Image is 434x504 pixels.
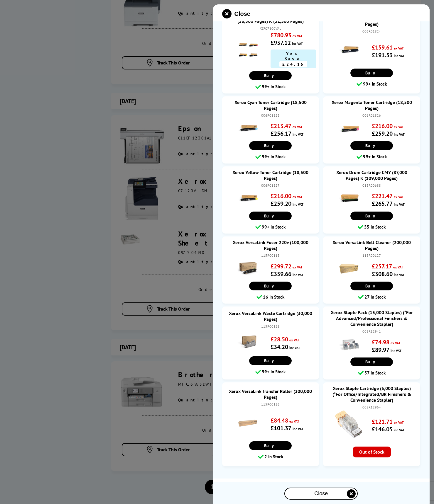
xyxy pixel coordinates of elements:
img: Xerox Staple Pack (15,000 Staples) (*For Advanced/Professional Finishers & Convenience Stapler) [339,335,359,355]
img: Xerox Magenta Toner Cartridge (18,500 Pages) [339,118,359,139]
div: 006R01826 [329,113,414,118]
strong: £24.15 [279,61,307,67]
div: 008R12941 [329,328,414,334]
a: Xerox Staple Cartridge (5,000 Staples) (*For Office/Integrated/BR Finishers & Convenience Stapler) [329,385,414,403]
strong: £259.20 [271,200,291,207]
div: 013R00688 [329,183,414,188]
span: inc VAT [289,345,300,350]
div: 2 In Stock [225,453,316,461]
span: ex VAT [293,125,303,129]
strong: £216.00 [271,192,291,200]
div: 115R00128 [228,323,313,329]
strong: £256.17 [271,130,291,137]
span: ex VAT [391,341,401,345]
span: ex VAT [394,125,404,129]
span: ex VAT [394,195,404,199]
button: close modal [222,9,250,18]
img: Xerox Toner Cartridge Value Pack CMY (18,500 Pages) K (31,300 Pages) [237,40,258,60]
img: Xerox VersaLink Fuser 220v (100,000 Pages) [237,258,258,279]
span: ex VAT [293,265,303,269]
span: inc VAT [293,132,303,137]
strong: £359.66 [271,270,291,278]
img: Xerox VersaLink Transfer Roller (200,000 Pages) [237,413,258,433]
img: Xerox Drum Cartridge CMY (87,000 Pages) K (109,000 Pages) [339,188,359,209]
div: 006R01827 [228,183,313,188]
a: Xerox Drum Cartridge CMY (87,000 Pages) K (109,000 Pages) [329,169,414,181]
div: 99+ In Stock [326,80,417,88]
div: 008R12964 [329,404,414,410]
span: Close [314,491,328,497]
span: inc VAT [391,348,401,353]
img: Xerox Black Toner Cartridge (31,300 Pages) [339,40,359,60]
strong: £34.20 [271,343,288,351]
span: Buy [264,443,277,448]
img: Xerox VersaLink Belt Cleaner (200,000 Pages) [339,258,359,279]
span: inc VAT [394,202,405,207]
span: inc VAT [293,202,303,207]
div: 99+ In Stock [225,83,316,91]
div: 006R01825 [228,113,313,118]
a: Xerox VersaLink Belt Cleaner (200,000 Pages) [329,239,414,251]
span: Buy [264,358,277,363]
a: Xerox VersaLink Fuser 220v (100,000 Pages) [228,239,313,251]
img: Xerox Staple Cartridge (5,000 Staples) (*For Office/Integrated/BR Finishers & Convenience Stapler) [335,411,363,438]
div: 55 In Stock [326,223,417,231]
strong: £28.50 [271,336,288,343]
img: Xerox VersaLink Waste Cartridge (30,000 Pages) [237,332,258,352]
div: 99+ In Stock [225,368,316,376]
span: Buy [365,213,378,219]
span: Out of Stock [353,447,391,457]
span: Buy [264,73,277,78]
span: inc VAT [394,132,405,137]
span: Buy [264,283,277,289]
span: Buy [264,143,277,148]
img: Xerox Yellow Toner Cartridge (18,500 Pages) [237,188,258,209]
strong: £308.60 [372,270,393,278]
span: ex VAT [394,420,404,425]
span: Buy [264,213,277,219]
img: Xerox Cyan Toner Cartridge (18,500 Pages) [237,118,258,139]
div: 16 In Stock [225,293,316,301]
span: ex VAT [289,338,299,342]
strong: £265.77 [372,200,393,207]
a: Xerox VersaLink Transfer Roller (200,000 Pages) [228,388,313,400]
span: inc VAT [293,427,303,431]
strong: £121.71 [372,418,393,425]
span: Buy [365,359,378,365]
strong: £221.47 [372,192,393,200]
strong: £257.17 [372,263,392,270]
strong: £191.53 [372,51,393,59]
div: 99+ In Stock [225,153,316,161]
strong: £146.05 [372,425,393,433]
strong: £937.12 [271,39,291,47]
strong: £213.47 [271,122,291,130]
div: 99+ In Stock [225,223,316,231]
strong: £101.37 [271,424,291,432]
span: ex VAT [293,34,303,38]
div: 57 In Stock [326,369,417,377]
div: 115R00115 [228,253,313,258]
div: 115R00127 [329,253,414,258]
span: You Save [285,51,302,62]
span: Buy [365,283,378,289]
a: Xerox Cyan Toner Cartridge (18,500 Pages) [228,99,313,111]
span: inc VAT [394,54,405,58]
span: inc VAT [394,273,405,277]
div: 115R00126 [228,401,313,407]
a: Xerox Staple Pack (15,000 Staples) (*For Advanced/Professional Finishers & Convenience Stapler) [329,309,414,327]
span: Close [234,11,250,17]
button: close modal [284,488,358,500]
strong: £259.20 [372,130,393,137]
strong: £84.48 [271,417,288,424]
span: inc VAT [293,273,303,277]
a: Xerox Yellow Toner Cartridge (18,500 Pages) [228,169,313,181]
strong: £780.93 [271,31,291,39]
div: 99+ In Stock [326,153,417,161]
span: Buy [365,143,378,148]
a: Xerox VersaLink Waste Cartridge (30,000 Pages) [228,310,313,322]
span: ex VAT [293,195,303,199]
span: inc VAT [292,41,303,46]
strong: £74.98 [372,338,389,346]
span: ex VAT [393,265,403,269]
strong: £89.97 [372,346,389,354]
